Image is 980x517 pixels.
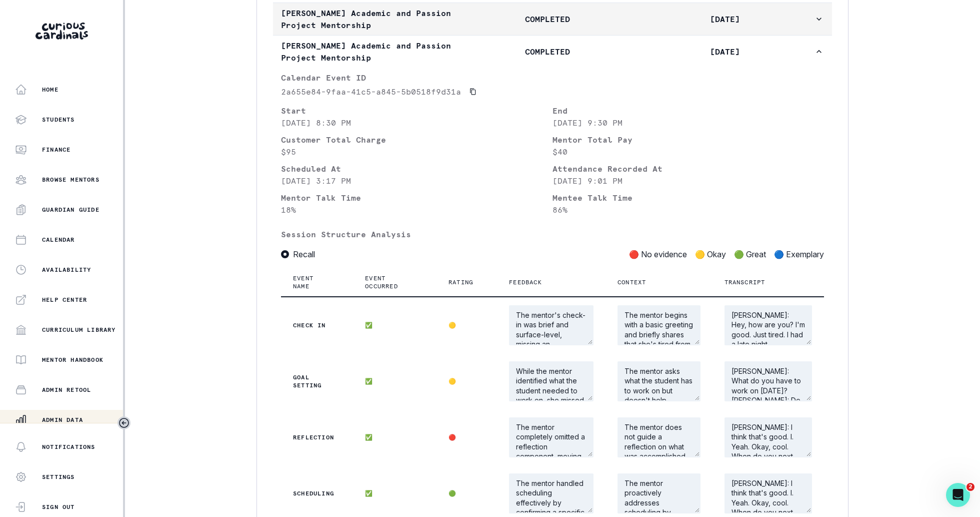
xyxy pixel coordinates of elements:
[42,356,103,364] p: Mentor Handbook
[42,116,75,124] p: Students
[281,105,552,117] p: Start
[281,40,458,64] p: [PERSON_NAME] Academic and Passion Project Mentorship
[293,373,341,389] p: Goal setting
[509,305,593,345] textarea: The mentor's check-in was brief and surface-level, missing an opportunity to build rapport and un...
[617,361,700,401] textarea: The mentor asks what the student has to work on but doesn't help establish clear learning objecti...
[281,192,552,204] p: Mentor Talk Time
[42,416,83,424] p: Admin Data
[552,134,824,146] p: Mentor Total Pay
[636,46,814,58] p: [DATE]
[293,321,341,329] p: Check In
[509,361,593,401] textarea: While the mentor identified what the student needed to work on, she missed the opportunity to est...
[35,23,88,40] img: Curious Cardinals Logo
[293,433,341,441] p: Reflection
[42,86,58,94] p: Home
[734,248,766,260] p: 🟢 Great
[552,204,824,216] p: 86 %
[281,7,458,31] p: [PERSON_NAME] Academic and Passion Project Mentorship
[42,326,116,334] p: Curriculum Library
[281,134,552,146] p: Customer Total Charge
[695,248,726,260] p: 🟡 Okay
[42,473,75,481] p: Settings
[281,228,824,240] p: Session Structure Analysis
[552,175,824,187] p: [DATE] 9:01 PM
[273,3,832,35] button: [PERSON_NAME] Academic and Passion Project MentorshipCOMPLETED[DATE]
[365,274,412,290] p: Event occurred
[281,72,824,84] p: Calendar Event ID
[281,86,461,98] p: 2a655e84-9faa-41c5-a845-5b0518f9d31a
[42,146,70,154] p: Finance
[42,236,75,244] p: Calendar
[629,248,687,260] p: 🔴 No evidence
[448,433,485,441] p: 🔴
[42,503,75,511] p: Sign Out
[42,296,87,304] p: Help Center
[448,377,485,385] p: 🟡
[448,278,473,286] p: Rating
[946,483,970,507] iframe: Intercom live chat
[293,248,315,260] span: Recall
[293,274,329,290] p: Event Name
[458,46,636,58] p: COMPLETED
[365,489,424,497] p: ✅
[509,417,593,457] textarea: The mentor completely omitted a reflection component, moving directly from completing tasks to sc...
[552,146,824,158] p: $40
[42,386,91,394] p: Admin Retool
[617,417,700,457] textarea: The mentor does not guide a reflection on what was accomplished during the session. After complet...
[724,361,812,401] textarea: [PERSON_NAME]: What do you have to work on [DATE]? [PERSON_NAME]: Do you want to do it together? ...
[724,305,812,345] textarea: [PERSON_NAME]: Hey, how are you? I'm good. Just tired. I had a late night. [PERSON_NAME]: What do...
[724,417,812,457] textarea: [PERSON_NAME]: I think that's good. I. Yeah. Okay, cool. When do you next want to meet? I think w...
[42,206,99,214] p: Guardian Guide
[552,117,824,129] p: [DATE] 9:30 PM
[724,278,765,286] p: Transcript
[458,13,636,25] p: COMPLETED
[617,278,646,286] p: Context
[42,266,91,274] p: Availability
[774,248,824,260] p: 🔵 Exemplary
[552,163,824,175] p: Attendance Recorded At
[552,192,824,204] p: Mentee Talk Time
[448,321,485,329] p: 🟡
[509,473,593,513] textarea: The mentor handled scheduling effectively by confirming a specific date and time, accommodating t...
[365,433,424,441] p: ✅
[281,204,552,216] p: 18 %
[365,321,424,329] p: ✅
[42,443,95,451] p: Notifications
[281,175,552,187] p: [DATE] 3:17 PM
[448,489,485,497] p: 🟢
[365,377,424,385] p: ✅
[509,278,542,286] p: Feedback
[465,84,481,100] button: Copied to clipboard
[293,489,341,497] p: Scheduling
[281,117,552,129] p: [DATE] 8:30 PM
[552,105,824,117] p: End
[617,305,700,345] textarea: The mentor begins with a basic greeting and briefly shares that she's tired from a late night. Sh...
[42,176,99,184] p: Browse Mentors
[117,416,130,429] button: Toggle sidebar
[281,146,552,158] p: $95
[636,13,814,25] p: [DATE]
[281,163,552,175] p: Scheduled At
[617,473,700,513] textarea: The mentor proactively addresses scheduling by confirming a specific day and time for the next se...
[966,483,974,491] span: 2
[724,473,812,513] textarea: [PERSON_NAME]: I think that's good. I. Yeah. Okay, cool. When do you next want to meet? I think w...
[273,36,832,68] button: [PERSON_NAME] Academic and Passion Project MentorshipCOMPLETED[DATE]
